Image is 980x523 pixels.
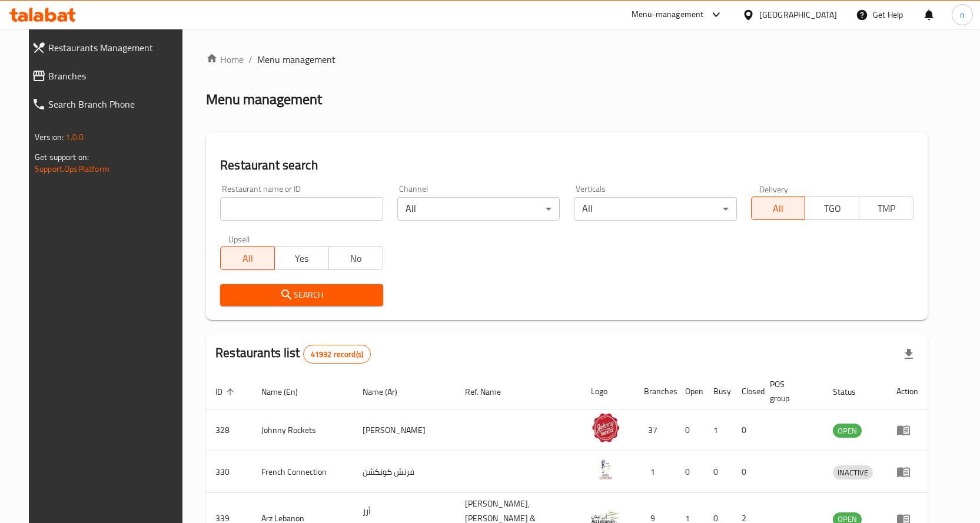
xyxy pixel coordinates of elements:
[833,424,862,438] span: OPEN
[833,465,873,479] div: INACTIVE
[732,451,760,493] td: 0
[257,52,335,66] span: Menu management
[887,374,928,409] th: Action
[960,8,965,21] span: n
[334,250,378,267] span: No
[215,344,371,364] h2: Restaurants list
[833,466,873,479] span: INACTIVE
[206,409,252,451] td: 328
[35,161,109,176] a: Support.OpsPlatform
[864,200,909,217] span: TMP
[220,246,275,270] button: All
[591,413,620,442] img: Johnny Rockets
[230,288,373,302] span: Search
[634,374,676,409] th: Branches
[220,284,383,306] button: Search
[220,156,913,174] h2: Restaurant search
[48,97,183,111] span: Search Branch Phone
[704,451,732,493] td: 0
[225,250,270,267] span: All
[261,385,313,399] span: Name (En)
[704,374,732,409] th: Busy
[805,196,859,220] button: TGO
[303,345,371,364] div: Total records count
[206,52,928,66] nav: breadcrumb
[280,250,324,267] span: Yes
[896,465,918,479] div: Menu
[732,374,760,409] th: Closed
[732,409,760,451] td: 0
[676,374,704,409] th: Open
[833,424,862,438] div: OPEN
[833,385,871,399] span: Status
[676,409,704,451] td: 0
[228,235,250,243] label: Upsell
[634,451,676,493] td: 1
[859,196,913,220] button: TMP
[759,8,837,21] div: [GEOGRAPHIC_DATA]
[22,34,192,62] a: Restaurants Management
[252,451,353,493] td: French Connection
[304,349,370,360] span: 41932 record(s)
[206,451,252,493] td: 330
[248,52,253,66] li: /
[465,385,516,399] span: Ref. Name
[48,41,183,55] span: Restaurants Management
[704,409,732,451] td: 1
[220,197,383,221] input: Search for restaurant name or ID..
[22,90,192,118] a: Search Branch Phone
[759,185,789,193] label: Delivery
[353,409,456,451] td: [PERSON_NAME]
[363,385,413,399] span: Name (Ar)
[65,129,84,145] span: 1.0.0
[632,8,704,22] div: Menu-management
[48,69,183,83] span: Branches
[206,90,322,109] h2: Menu management
[810,200,855,217] span: TGO
[206,52,244,66] a: Home
[770,377,809,405] span: POS group
[634,409,676,451] td: 37
[676,451,704,493] td: 0
[252,409,353,451] td: Johnny Rockets
[35,149,89,165] span: Get support on:
[35,129,64,145] span: Version:
[896,423,918,437] div: Menu
[574,197,736,221] div: All
[397,197,560,221] div: All
[895,340,923,368] div: Export file
[756,200,801,217] span: All
[353,451,456,493] td: فرنش كونكشن
[328,246,383,270] button: No
[215,385,238,399] span: ID
[582,374,634,409] th: Logo
[591,455,620,484] img: French Connection
[22,62,192,90] a: Branches
[274,246,329,270] button: Yes
[751,196,806,220] button: All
